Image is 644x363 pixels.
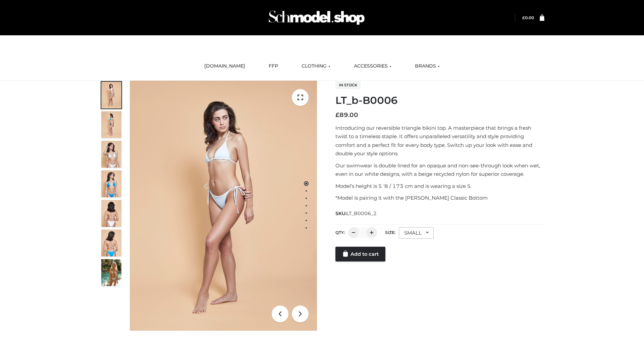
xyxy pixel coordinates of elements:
[266,4,367,31] img: Schmodel Admin 964
[335,124,544,158] p: Introducing our reversible triangle bikini top. A masterpiece that brings a fresh twist to a time...
[101,200,121,227] img: ArielClassicBikiniTop_CloudNine_AzureSky_OW114ECO_7-scaled.jpg
[522,15,534,20] bdi: 0.00
[101,170,121,197] img: ArielClassicBikiniTop_CloudNine_AzureSky_OW114ECO_4-scaled.jpg
[101,230,121,256] img: ArielClassicBikiniTop_CloudNine_AzureSky_OW114ECO_8-scaled.jpg
[101,82,121,109] img: ArielClassicBikiniTop_CloudNine_AzureSky_OW114ECO_1-scaled.jpg
[335,94,544,107] h1: LT_b-B0006
[335,182,544,191] p: Model’s height is 5 ‘8 / 173 cm and is wearing a size S.
[335,111,358,119] bdi: 89.00
[522,15,525,20] span: £
[335,194,544,202] p: *Model is pairing it with the [PERSON_NAME] Classic Bottom
[335,247,385,261] a: Add to cart
[399,227,434,239] div: SMALL
[335,230,345,235] label: QTY:
[335,209,377,217] span: SKU:
[297,59,335,74] a: CLOTHING
[410,59,445,74] a: BRANDS
[101,259,121,286] img: Arieltop_CloudNine_AzureSky2.jpg
[385,230,395,235] label: Size:
[199,59,250,74] a: [DOMAIN_NAME]
[522,15,534,20] a: £0.00
[264,59,283,74] a: FFP
[335,161,544,178] p: Our swimwear is double lined for an opaque and non-see-through look when wet, even in our white d...
[101,141,121,168] img: ArielClassicBikiniTop_CloudNine_AzureSky_OW114ECO_3-scaled.jpg
[346,210,377,216] span: LT_B0006_2
[349,59,396,74] a: ACCESSORIES
[335,111,339,119] span: £
[130,81,317,331] img: LT_b-B0006
[101,111,121,138] img: ArielClassicBikiniTop_CloudNine_AzureSky_OW114ECO_2-scaled.jpg
[335,81,361,89] span: In stock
